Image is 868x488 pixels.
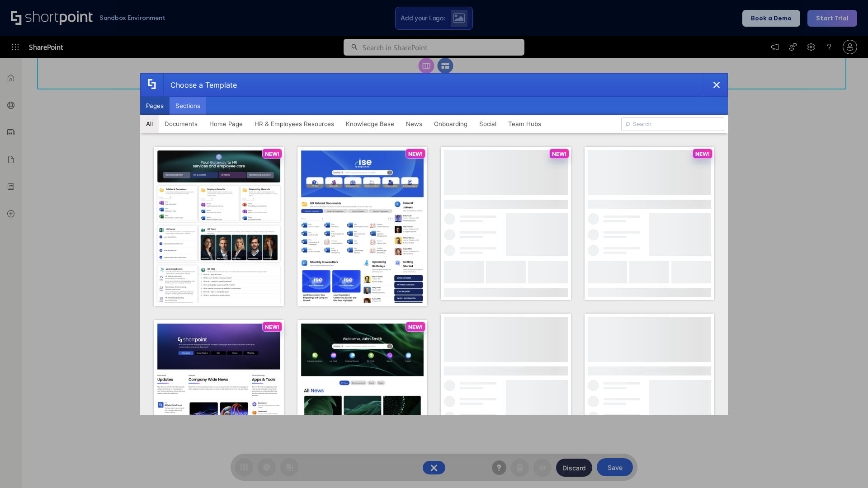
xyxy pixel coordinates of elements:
[428,115,473,133] button: Onboarding
[203,115,249,133] button: Home Page
[473,115,502,133] button: Social
[140,73,728,415] div: template selector
[400,115,428,133] button: News
[552,150,566,157] p: NEW!
[170,97,206,115] button: Sections
[823,445,868,488] iframe: Chat Widget
[408,150,423,157] p: NEW!
[265,150,279,157] p: NEW!
[163,74,237,96] div: Choose a Template
[265,324,279,330] p: NEW!
[249,115,340,133] button: HR & Employees Resources
[621,117,724,131] input: Search
[502,115,547,133] button: Team Hubs
[695,150,710,157] p: NEW!
[340,115,400,133] button: Knowledge Base
[140,97,170,115] button: Pages
[159,115,203,133] button: Documents
[408,324,423,330] p: NEW!
[140,115,159,133] button: All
